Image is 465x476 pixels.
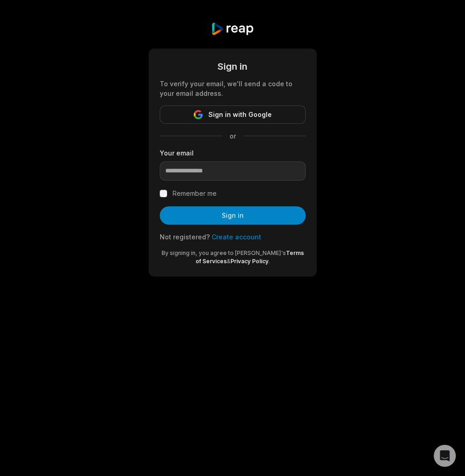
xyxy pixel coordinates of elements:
label: Your email [160,148,306,158]
button: Sign in [160,206,306,225]
span: & [227,258,230,265]
span: or [222,131,243,141]
span: Not registered? [160,233,210,241]
label: Remember me [173,188,217,199]
span: By signing in, you agree to [PERSON_NAME]'s [162,249,286,256]
div: To verify your email, we'll send a code to your email address. [160,79,306,98]
div: Open Intercom Messenger [434,445,456,467]
a: Create account [212,233,261,241]
a: Terms of Services [196,249,304,265]
span: . [269,258,270,265]
span: Sign in with Google [208,109,272,120]
button: Sign in with Google [160,105,306,124]
a: Privacy Policy [230,258,269,265]
div: Sign in [160,60,306,73]
img: reap [211,22,254,36]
